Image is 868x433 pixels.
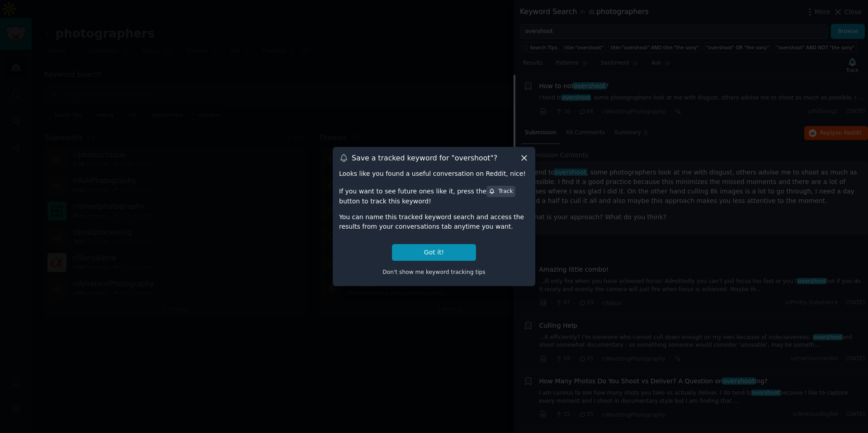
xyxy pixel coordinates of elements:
[339,212,529,231] div: You can name this tracked keyword search and access the results from your conversations tab anyti...
[392,244,476,261] button: Got it!
[352,153,497,163] h3: Save a tracked keyword for " overshoot "?
[382,269,486,275] span: Don't show me keyword tracking tips
[339,169,529,179] div: Looks like you found a useful conversation on Reddit, nice!
[489,188,513,196] div: Track
[339,185,529,206] div: If you want to see future ones like it, press the button to track this keyword!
